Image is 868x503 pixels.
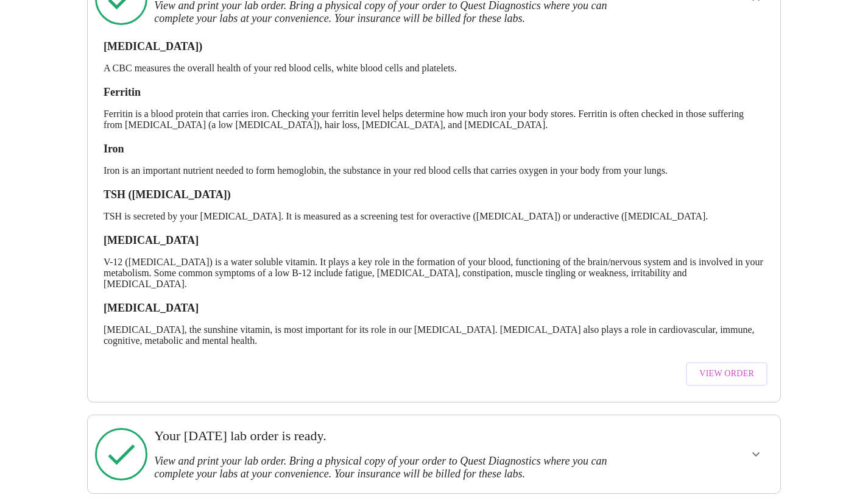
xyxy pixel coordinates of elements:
[104,324,764,346] p: [MEDICAL_DATA], the sunshine vitamin, is most important for its role in our [MEDICAL_DATA]. [MEDI...
[104,211,764,222] p: TSH is secreted by your [MEDICAL_DATA]. It is measured as a screening test for overactive ([MEDIC...
[104,143,764,155] h3: Iron
[104,302,764,315] h3: [MEDICAL_DATA]
[104,257,764,290] p: V-12 ([MEDICAL_DATA]) is a water soluble vitamin. It plays a key role in the formation of your bl...
[104,188,764,201] h3: TSH ([MEDICAL_DATA])
[104,165,764,176] p: Iron is an important nutrient needed to form hemoglobin, the substance in your red blood cells th...
[154,455,647,480] h3: View and print your lab order. Bring a physical copy of your order to Quest Diagnostics where you...
[686,362,767,386] button: View Order
[741,440,771,469] button: show more
[683,356,771,392] a: View Order
[104,40,764,53] h3: [MEDICAL_DATA])
[154,428,647,444] h3: Your [DATE] lab order is ready.
[104,234,764,247] h3: [MEDICAL_DATA]
[104,63,764,74] p: A CBC measures the overall health of your red blood cells, white blood cells and platelets.
[104,109,764,130] p: Ferritin is a blood protein that carries iron. Checking your ferritin level helps determine how m...
[104,86,764,99] h3: Ferritin
[699,366,754,382] span: View Order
